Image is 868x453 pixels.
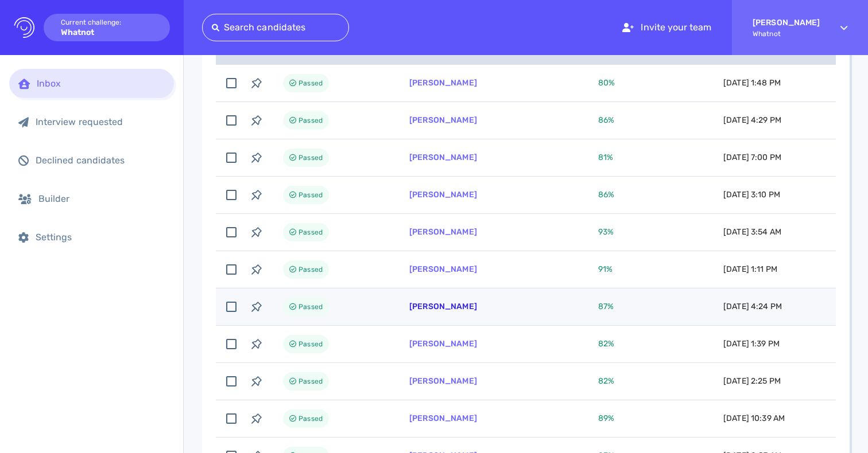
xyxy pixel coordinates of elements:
[38,193,165,204] div: Builder
[598,302,614,311] span: 87 %
[37,78,165,89] div: Inbox
[299,76,323,90] span: Passed
[299,300,323,314] span: Passed
[723,115,781,125] span: [DATE] 4:29 PM
[723,302,782,311] span: [DATE] 4:24 PM
[598,413,614,423] span: 89 %
[299,263,323,276] span: Passed
[598,153,613,162] span: 81 %
[299,337,323,351] span: Passed
[598,339,614,349] span: 82 %
[598,190,614,200] span: 86 %
[36,116,165,127] div: Interview requested
[409,339,477,349] a: [PERSON_NAME]
[409,190,477,200] a: [PERSON_NAME]
[598,78,615,88] span: 80 %
[299,412,323,425] span: Passed
[723,78,781,88] span: [DATE] 1:48 PM
[723,376,781,386] span: [DATE] 2:25 PM
[299,225,323,239] span: Passed
[723,153,781,162] span: [DATE] 7:00 PM
[723,339,780,349] span: [DATE] 1:39 PM
[299,151,323,165] span: Passed
[409,264,477,274] a: [PERSON_NAME]
[409,227,477,237] a: [PERSON_NAME]
[409,153,477,162] a: [PERSON_NAME]
[409,115,477,125] a: [PERSON_NAME]
[409,413,477,423] a: [PERSON_NAME]
[723,227,781,237] span: [DATE] 3:54 AM
[598,227,614,237] span: 93 %
[753,18,820,28] strong: [PERSON_NAME]
[409,78,477,88] a: [PERSON_NAME]
[598,264,613,274] span: 91 %
[598,376,614,386] span: 82 %
[723,264,777,274] span: [DATE] 1:11 PM
[36,155,165,166] div: Declined candidates
[753,30,820,38] span: Whatnot
[723,190,780,200] span: [DATE] 3:10 PM
[409,302,477,311] a: [PERSON_NAME]
[299,114,323,127] span: Passed
[409,376,477,386] a: [PERSON_NAME]
[299,374,323,388] span: Passed
[299,188,323,202] span: Passed
[723,413,785,423] span: [DATE] 10:39 AM
[36,232,165,243] div: Settings
[598,115,614,125] span: 86 %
